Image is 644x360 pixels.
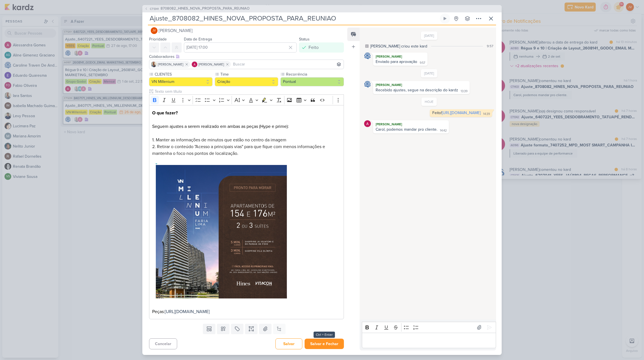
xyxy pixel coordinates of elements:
button: Feito [299,42,344,53]
div: 14:39 [483,112,490,116]
p: Seguem ajustes a serem realizado em ambas as peças (Hype e prime): Peças: [152,110,341,315]
div: Editor editing area: main [362,333,496,348]
div: Editor toolbar [149,94,344,105]
p: JV [152,29,156,32]
label: Prioridade [149,37,167,42]
label: Data de Entrega [184,37,212,42]
label: Time [220,71,278,77]
button: Pontual [280,77,344,86]
img: Caroline Traven De Andrade [364,53,371,59]
a: [URL][DOMAIN_NAME] [165,309,210,314]
div: 14:42 [440,128,447,133]
span: 2. Retirar o conteúdo "Acesso a principais vias" para que fique com menos informações e mantenha ... [152,144,325,156]
img: Alessandra Gomes [364,120,371,127]
img: Iara Santos [151,62,157,67]
div: Feito [309,44,319,51]
button: Salvar e Fechar [305,339,344,349]
input: Select a date [184,42,297,53]
button: Salvar [275,338,302,349]
div: Carol, podemos mandar pro cliente. [376,127,437,132]
a: [URL][DOMAIN_NAME] [442,110,481,115]
button: Criação [215,77,278,86]
input: Texto sem título [154,89,344,94]
label: Status [299,37,310,42]
button: JV [PERSON_NAME] [149,26,344,36]
label: CLIENTES [154,71,213,77]
div: [PERSON_NAME] [374,82,469,88]
div: Feito! [432,110,481,115]
div: [PERSON_NAME] [374,54,426,59]
span: 1. Manter as informações de minutos que estão no centro da imagem [152,137,286,143]
div: 9:57 [487,44,493,49]
button: Cancelar [149,338,177,349]
div: Joney Viana [151,27,157,34]
input: Buscar [232,61,342,68]
div: 9:57 [420,61,425,65]
label: Recorrência [286,71,344,77]
input: Kard Sem Título [148,13,439,24]
div: Editor editing area: main [149,105,344,319]
div: Ligar relógio [443,16,447,21]
span: [PERSON_NAME] [158,62,183,67]
button: VN Millenium [149,77,213,86]
div: Recebido ajustes, segue na descrição do kardz [376,88,458,92]
strong: O que fazer? [152,110,178,116]
div: Colaboradores [149,54,344,60]
img: Caroline Traven De Andrade [364,81,371,88]
div: Ctrl + Enter [314,332,335,338]
span: [PERSON_NAME] [159,27,193,34]
span: [PERSON_NAME] [198,62,224,67]
div: 13:39 [461,89,467,94]
div: Enviado para aprovação [376,59,417,64]
div: [PERSON_NAME] [374,121,448,127]
img: Alessandra Gomes [192,62,197,67]
div: Editor toolbar [362,322,496,333]
img: wbIzNVXWGeWBgAAAABJRU5ErkJggg== [152,164,291,300]
div: [PERSON_NAME] criou este kard [370,43,427,49]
